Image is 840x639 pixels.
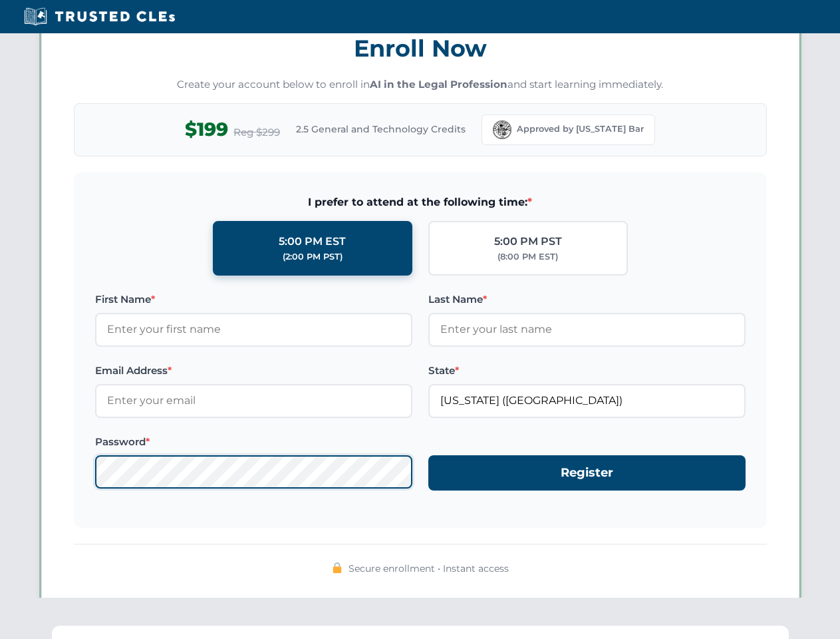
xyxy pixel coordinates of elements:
[283,250,343,264] div: (2:00 PM PST)
[233,124,280,140] span: Reg $299
[428,455,746,491] button: Register
[349,561,509,576] span: Secure enrollment • Instant access
[494,233,562,250] div: 5:00 PM PST
[428,313,746,346] input: Enter your last name
[279,233,346,250] div: 5:00 PM EST
[332,562,343,573] img: 🔒
[296,122,466,136] span: 2.5 General and Technology Credits
[428,292,746,308] label: Last Name
[428,384,746,417] input: Florida (FL)
[428,363,746,379] label: State
[185,114,228,144] span: $199
[20,7,179,27] img: Trusted CLEs
[95,363,412,379] label: Email Address
[370,78,507,91] strong: AI in the Legal Profession
[497,250,558,264] div: (8:00 PM EST)
[95,194,746,211] span: I prefer to attend at the following time:
[74,27,767,69] h3: Enroll Now
[95,384,412,417] input: Enter your email
[95,434,412,450] label: Password
[493,120,511,139] img: Florida Bar
[95,313,412,346] input: Enter your first name
[95,292,412,308] label: First Name
[517,122,644,136] span: Approved by [US_STATE] Bar
[74,77,767,93] p: Create your account below to enroll in and start learning immediately.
